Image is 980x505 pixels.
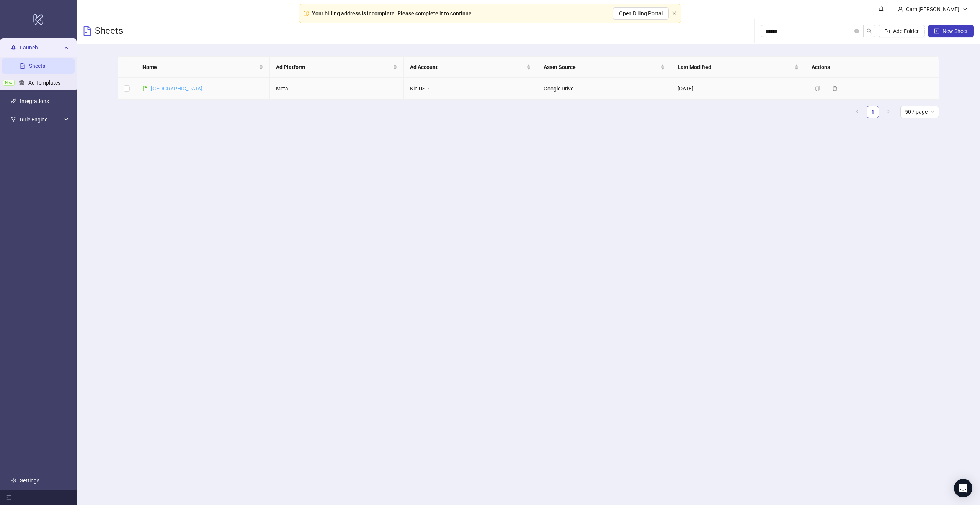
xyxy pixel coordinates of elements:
span: Rule Engine [20,112,62,127]
span: fork [11,117,16,122]
span: right [886,109,890,114]
div: Cam [PERSON_NAME] [903,5,962,13]
td: Meta [270,78,404,100]
div: Your billing address is incomplete. Please complete it to continue. [312,9,473,18]
td: [DATE] [671,78,805,100]
a: 1 [867,106,879,118]
a: Ad Templates [28,80,60,86]
span: 50 / page [905,106,934,118]
h3: Sheets [95,25,123,37]
li: Next Page [882,106,894,118]
th: Actions [805,57,939,78]
span: rocket [11,45,16,50]
span: Ad Account [410,63,525,71]
div: Page Size [900,106,939,118]
a: Settings [20,477,39,484]
span: user [898,7,903,12]
div: Open Intercom Messenger [954,479,972,497]
th: Ad Platform [270,57,404,78]
span: file-text [83,26,92,36]
button: Open Billing Portal [613,7,669,20]
span: Ad Platform [276,63,391,71]
span: folder-add [885,28,890,34]
span: Open Billing Portal [619,10,663,16]
a: [GEOGRAPHIC_DATA] [151,85,203,92]
span: search [867,28,872,34]
span: menu-fold [6,495,11,500]
span: Asset Source [544,63,659,71]
button: Add Folder [879,25,925,37]
span: plus-square [934,28,939,34]
button: New Sheet [928,25,974,37]
span: Launch [20,40,62,55]
button: right [882,106,894,118]
th: Name [136,57,270,78]
li: 1 [867,106,879,118]
span: Last Modified [678,63,793,71]
span: file [142,86,148,91]
th: Ad Account [404,57,538,78]
td: Kin USD [404,78,538,100]
a: Integrations [20,98,49,104]
span: bell [879,6,884,11]
span: Name [142,63,258,71]
li: Previous Page [851,106,864,118]
span: down [962,7,968,12]
button: close-circle [854,29,859,33]
th: Last Modified [671,57,805,78]
td: Google Drive [537,78,671,100]
span: left [855,109,860,114]
span: New Sheet [942,28,968,34]
span: delete [832,86,838,91]
button: close [672,11,676,16]
a: Sheets [29,63,45,69]
th: Asset Source [537,57,671,78]
button: left [851,106,864,118]
span: Add Folder [893,28,919,34]
span: exclamation-circle [304,11,309,16]
span: close [672,11,676,16]
span: copy [815,86,820,91]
